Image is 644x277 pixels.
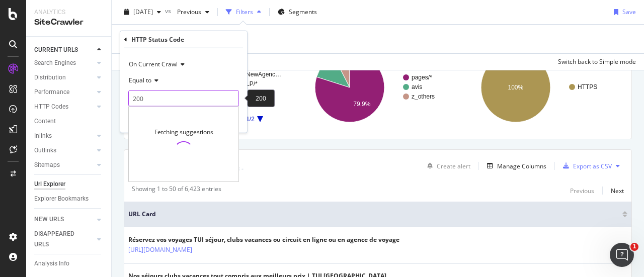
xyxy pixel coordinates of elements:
[120,4,165,20] button: [DATE]
[34,87,69,98] div: Performance
[622,8,636,16] div: Save
[165,7,173,15] span: vs
[412,83,422,90] text: avis
[34,145,56,156] div: Outlinks
[247,89,275,107] div: 200
[578,83,597,90] text: HTTPS
[34,179,104,190] a: Url Explorer
[129,76,151,84] span: Equal to
[34,194,89,204] div: Explorer Bookmarks
[128,245,192,255] a: [URL][DOMAIN_NAME]
[354,101,371,108] text: 79.9%
[34,116,104,127] a: Content
[423,158,470,174] button: Create alert
[34,72,94,83] a: Distribution
[34,45,78,55] div: CURRENT URLS
[559,158,612,174] button: Export as CSV
[34,229,85,250] div: DISAPPEARED URLS
[34,160,94,170] a: Sitemaps
[34,258,104,269] a: Analysis Info
[34,102,68,112] div: HTTP Codes
[570,187,594,195] div: Previous
[34,194,104,204] a: Explorer Bookmarks
[573,162,612,170] div: Export as CSV
[34,58,94,68] a: Search Engines
[34,145,94,156] a: Outlinks
[34,58,76,68] div: Search Engines
[412,93,435,100] text: z_others
[437,162,470,170] div: Create alert
[236,8,253,16] div: Filters
[222,4,265,20] button: Filters
[289,8,317,16] span: Segments
[554,54,636,70] button: Switch back to Simple mode
[483,160,546,172] button: Manage Columns
[610,243,634,267] iframe: Intercom live chat
[34,116,56,127] div: Content
[246,116,255,123] text: 1/2
[497,162,546,170] div: Manage Columns
[34,8,103,17] div: Analytics
[34,258,69,269] div: Analysis Info
[173,8,201,16] span: Previous
[154,127,213,136] div: Fetching suggestions
[630,243,638,251] span: 1
[34,160,60,170] div: Sitemaps
[570,184,594,197] button: Previous
[558,57,636,66] div: Switch back to Simple mode
[242,164,244,173] div: -
[124,115,156,125] button: Cancel
[611,187,624,195] div: Next
[128,210,620,219] span: URL Card
[131,35,184,44] div: HTTP Status Code
[463,44,621,131] svg: A chart.
[34,179,65,190] div: Url Explorer
[34,72,66,83] div: Distribution
[412,74,432,81] text: pages/*
[274,4,321,20] button: Segments
[132,184,221,197] div: Showing 1 to 50 of 6,423 entries
[128,235,399,244] div: Réservez vos voyages TUI séjour, clubs vacances ou circuit en ligne ou en agence de voyage
[34,131,94,141] a: Inlinks
[34,214,94,225] a: NEW URLS
[34,131,52,141] div: Inlinks
[34,229,94,250] a: DISAPPEARED URLS
[611,184,624,197] button: Next
[133,8,153,16] span: 2025 Oct. 7th
[129,60,178,68] span: On Current Crawl
[34,17,103,28] div: SiteCrawler
[246,71,281,78] text: NewAgenc…
[34,45,94,55] a: CURRENT URLS
[508,84,523,91] text: 100%
[34,87,94,98] a: Performance
[34,102,94,112] a: HTTP Codes
[610,4,636,20] button: Save
[297,44,455,131] svg: A chart.
[34,214,64,225] div: NEW URLS
[173,4,213,20] button: Previous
